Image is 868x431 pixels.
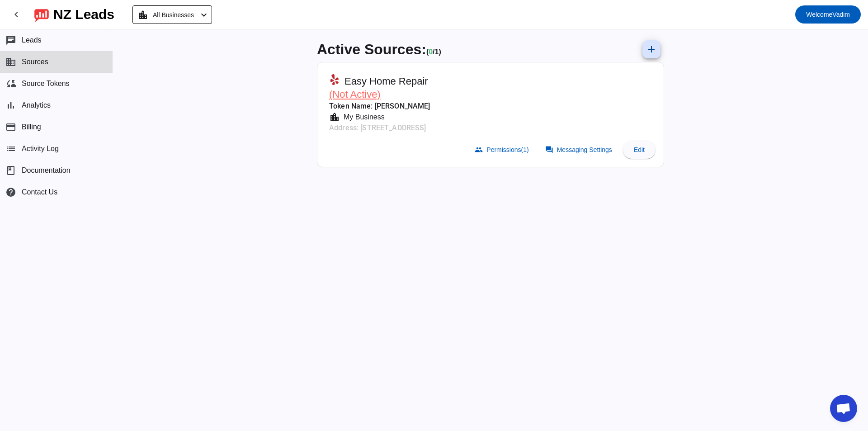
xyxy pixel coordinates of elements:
[623,141,656,159] button: Edit
[22,101,51,109] span: Analytics
[22,188,57,196] span: Contact Us
[830,395,857,422] a: Open chat
[329,123,430,133] mat-card-subtitle: Address: [STREET_ADDRESS]
[634,146,645,153] span: Edit
[433,48,434,56] span: /
[329,89,381,100] span: (Not Active)
[486,146,528,153] span: Permissions
[137,9,148,20] mat-icon: location_city
[646,44,657,55] mat-icon: add
[795,5,861,24] button: WelcomeVadim
[521,146,529,153] span: (1)
[5,78,16,89] mat-icon: cloud_sync
[11,9,22,20] mat-icon: chevron_left
[469,141,536,159] button: Permissions(1)
[5,143,16,154] mat-icon: list
[429,48,433,56] span: Working
[22,36,42,44] span: Leads
[53,8,114,21] div: NZ Leads
[806,11,832,18] span: Welcome
[22,166,71,175] span: Documentation
[22,145,59,153] span: Activity Log
[475,146,483,154] mat-icon: group
[344,75,428,88] span: Easy Home Repair
[153,9,194,21] span: All Businesses
[5,122,16,133] mat-icon: payment
[329,112,340,123] mat-icon: location_city
[22,80,70,88] span: Source Tokens
[435,48,441,56] span: Total
[5,35,16,46] mat-icon: chat
[806,8,850,21] span: Vadim
[5,187,16,198] mat-icon: help
[329,101,430,112] mat-card-subtitle: Token Name: [PERSON_NAME]
[198,9,209,20] mat-icon: chevron_left
[426,48,429,56] span: (
[132,5,212,24] button: All Businesses
[5,57,16,67] mat-icon: business
[557,146,612,153] span: Messaging Settings
[22,58,48,66] span: Sources
[317,41,426,57] span: Active Sources:
[545,146,553,154] mat-icon: forum
[340,112,385,123] div: My Business
[34,7,49,22] img: logo
[5,100,16,111] mat-icon: bar_chart
[540,141,619,159] button: Messaging Settings
[22,123,41,131] span: Billing
[5,165,16,176] span: book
